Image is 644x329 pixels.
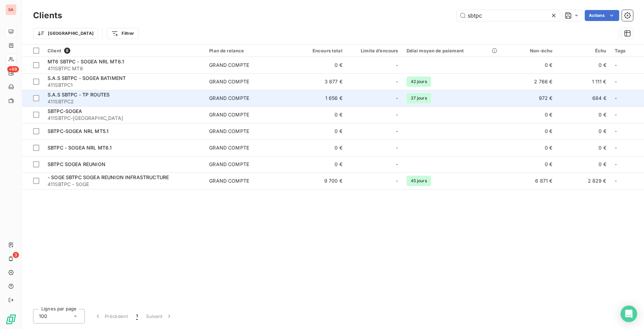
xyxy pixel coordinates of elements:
span: - [615,62,617,68]
span: 45 jours [407,176,431,186]
div: GRAND COMPTE [209,144,249,151]
td: 0 € [503,106,556,123]
span: - [396,62,398,69]
span: 8 [64,48,70,54]
span: SBTPC-SOGEA NRL MT5.1 [48,128,109,134]
span: - SOGE SBTPC SOGEA REUNION INFRASTRUCTURE [48,174,169,180]
button: [GEOGRAPHIC_DATA] [33,28,98,39]
div: SA [6,4,17,15]
span: 37 jours [407,93,431,103]
span: S.A.S SBTPC - SOGEA BATIMENT [48,75,126,81]
img: Logo LeanPay [6,314,17,325]
span: - [615,112,617,117]
span: - [615,128,617,134]
td: 3 877 € [293,73,346,90]
td: 0 € [503,57,556,73]
div: GRAND COMPTE [209,111,249,118]
div: GRAND COMPTE [209,62,249,69]
span: - [615,161,617,167]
td: 0 € [503,140,556,156]
div: Tags [615,48,640,53]
div: GRAND COMPTE [209,95,249,102]
span: Client [48,48,61,53]
span: 100 [39,313,47,320]
h3: Clients [33,9,62,22]
div: Plan de relance [209,48,288,53]
span: SBTPC SOGEA REUNION [48,161,105,167]
td: 2 829 € [556,173,610,189]
button: Précédent [90,309,132,323]
div: Non-échu [507,48,552,53]
div: Échu [561,48,606,53]
td: 2 766 € [503,73,556,90]
div: GRAND COMPTE [209,177,249,184]
div: GRAND COMPTE [209,161,249,168]
td: 0 € [293,123,346,140]
div: Limite d’encours [351,48,398,53]
span: S.A.S SBTPC - TP ROUTES [48,92,110,97]
div: Délai moyen de paiement [407,48,499,53]
div: GRAND COMPTE [209,78,249,85]
span: 3 [13,252,19,258]
span: - [396,161,398,168]
td: 0 € [293,140,346,156]
td: 0 € [293,106,346,123]
td: 0 € [556,140,610,156]
td: 1 111 € [556,73,610,90]
td: 9 700 € [293,173,346,189]
button: Filtrer [107,28,139,39]
div: Encours total [297,48,342,53]
td: 0 € [556,156,610,173]
a: +99 [6,68,16,79]
input: Rechercher [457,10,560,21]
span: - [615,79,617,84]
span: 411SBTPC-[GEOGRAPHIC_DATA] [48,115,201,122]
span: - [396,144,398,151]
span: - [615,178,617,184]
button: Actions [585,10,619,21]
span: 411SBTPC1 [48,82,201,89]
span: 411SBTPC MT6 [48,65,201,72]
td: 0 € [293,156,346,173]
span: 411SBTPC2 [48,98,201,105]
span: MT6 SBTPC - SOGEA NRL MT6.1 [48,59,124,64]
span: - [396,177,398,184]
td: 0 € [503,156,556,173]
span: - [396,95,398,102]
span: - [396,111,398,118]
div: Open Intercom Messenger [621,306,637,322]
span: - [615,145,617,151]
td: 0 € [556,106,610,123]
span: SBTPC-SOGEA [48,108,82,114]
span: - [396,128,398,135]
td: 0 € [293,57,346,73]
span: +99 [7,66,19,72]
button: 1 [132,309,142,323]
td: 6 871 € [503,173,556,189]
td: 0 € [556,57,610,73]
td: 0 € [503,123,556,140]
button: Suivant [142,309,177,323]
span: 411SBTPC - SOGE [48,181,201,188]
div: GRAND COMPTE [209,128,249,135]
span: - [396,78,398,85]
td: 972 € [503,90,556,106]
td: 0 € [556,123,610,140]
td: 1 656 € [293,90,346,106]
span: SBTPC - SOGEA NRL MT6.1 [48,145,112,151]
span: - [615,95,617,101]
td: 684 € [556,90,610,106]
span: 1 [136,313,138,320]
span: 42 jours [407,76,431,87]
